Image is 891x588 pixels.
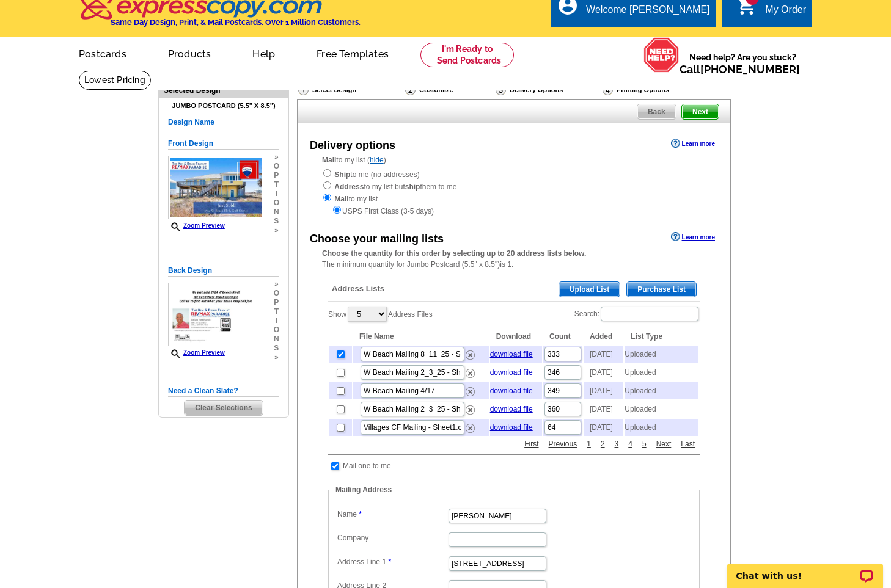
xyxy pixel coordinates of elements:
[680,51,806,76] span: Need help? Are you stuck?
[653,438,675,449] a: Next
[274,208,279,217] span: n
[274,344,279,353] span: s
[765,4,806,21] div: My Order
[274,316,279,325] span: i
[466,348,475,357] a: Remove this list
[353,329,489,344] th: File Name
[334,195,348,203] strong: Mail
[627,282,696,297] span: Purchase List
[625,364,698,381] td: Uploaded
[466,405,475,415] img: delete.png
[601,307,698,321] input: Search:
[185,401,262,415] span: Clear Selections
[168,222,225,229] a: Zoom Preview
[682,104,719,119] span: Next
[79,4,361,27] a: Same Day Design, Print, & Mail Postcards. Over 1 Million Customers.
[466,366,475,375] a: Remove this list
[466,387,475,396] img: delete.png
[584,382,623,399] td: [DATE]
[148,38,231,67] a: Products
[625,419,698,436] td: Uploaded
[274,153,279,162] span: »
[334,170,350,179] strong: Ship
[612,438,622,449] a: 3
[625,382,698,399] td: Uploaded
[297,84,404,99] div: Select Design
[671,139,715,148] a: Learn more
[310,137,395,154] div: Delivery options
[168,156,263,219] img: small-thumb.jpg
[584,329,623,344] th: Added
[168,385,279,397] h5: Need a Clean Slate?
[671,232,715,242] a: Learn more
[546,438,581,449] a: Previous
[625,329,698,344] th: List Type
[490,387,533,395] a: download file
[680,63,800,76] span: Call
[370,156,384,164] a: hide
[466,403,475,412] a: Remove this list
[274,226,279,235] span: »
[348,307,387,322] select: ShowAddress Files
[274,280,279,289] span: »
[637,104,676,119] span: Back
[543,329,582,344] th: Count
[274,217,279,226] span: s
[310,231,444,247] div: Choose your mailing lists
[494,84,601,99] div: Delivery Options
[111,18,361,27] h4: Same Day Design, Print, & Mail Postcards. Over 1 Million Customers.
[274,171,279,180] span: p
[736,2,806,18] a: 1 shopping_cart My Order
[405,84,416,95] img: Customize
[298,248,730,270] div: The minimum quantity for Jumbo Postcard (5.5" x 8.5")is 1.
[584,401,623,418] td: [DATE]
[337,556,447,567] label: Address Line 1
[168,102,279,110] h4: Jumbo Postcard (5.5" x 8.5")
[625,346,698,363] td: Uploaded
[678,438,698,449] a: Last
[639,438,650,449] a: 5
[466,421,475,430] a: Remove this list
[337,532,447,543] label: Company
[334,484,393,495] legend: Mailing Address
[332,283,384,294] span: Address Lists
[521,438,541,449] a: First
[404,84,494,96] div: Customize
[322,168,706,217] div: to me (no addresses) to my list but them to me to my list
[637,104,676,120] a: Back
[584,364,623,381] td: [DATE]
[274,289,279,298] span: o
[298,154,730,217] div: to my list ( )
[466,369,475,378] img: delete.png
[322,205,706,217] div: USPS First Class (3-5 days)
[601,84,710,96] div: Printing Options
[586,4,710,21] div: Welcome [PERSON_NAME]
[466,424,475,433] img: delete.png
[274,180,279,189] span: t
[337,509,447,520] label: Name
[584,438,594,449] a: 1
[490,329,542,344] th: Download
[490,405,533,413] a: download file
[274,325,279,335] span: o
[574,305,700,322] label: Search:
[598,438,608,449] a: 2
[274,298,279,307] span: p
[700,63,800,76] a: [PHONE_NUMBER]
[168,265,279,277] h5: Back Design
[490,368,533,377] a: download file
[274,198,279,208] span: o
[490,423,533,432] a: download file
[496,84,506,95] img: Delivery Options
[584,419,623,436] td: [DATE]
[334,183,364,191] strong: Address
[584,346,623,363] td: [DATE]
[168,117,279,128] h5: Design Name
[168,138,279,150] h5: Front Design
[625,438,636,449] a: 4
[298,84,309,95] img: Select Design
[297,38,408,67] a: Free Templates
[625,401,698,418] td: Uploaded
